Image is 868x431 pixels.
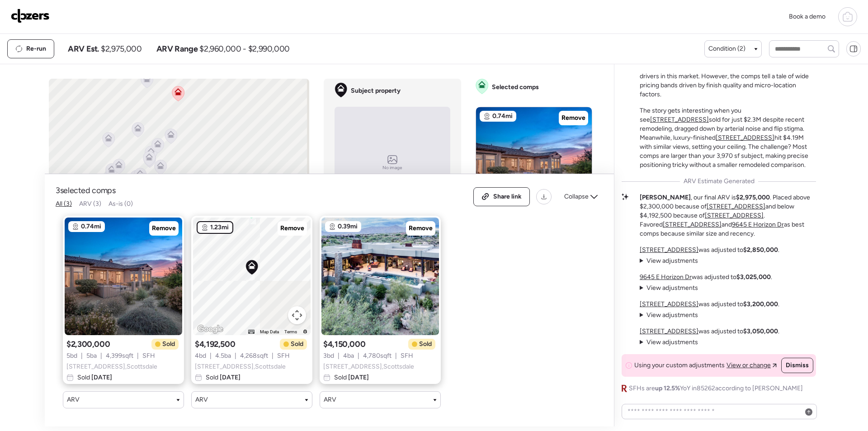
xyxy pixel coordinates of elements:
span: Sold [206,373,241,382]
span: Sold [162,340,175,349]
a: [STREET_ADDRESS] [707,203,765,210]
span: [STREET_ADDRESS] , Scottsdale [323,362,414,371]
p: was adjusted to . [640,327,779,336]
span: $2,960,000 - $2,990,000 [199,43,290,54]
span: Sold [334,373,369,382]
a: 9645 E Horizon Dr [732,221,784,228]
span: SFH [401,351,413,360]
p: Your subject property sits on a prime lot with unobstructed mountain views and backs to natural d... [640,54,816,99]
span: ARV Est. [68,43,99,54]
span: Remove [152,224,176,233]
strong: $2,850,000 [743,246,778,254]
span: 4 ba [343,351,354,360]
span: 5 ba [86,351,97,360]
span: View adjustments [646,257,698,265]
summary: View adjustments [640,338,698,347]
span: 1.23mi [210,223,229,232]
span: 4,780 sqft [363,351,392,360]
span: Subject property [351,86,401,95]
span: | [358,351,359,360]
a: [STREET_ADDRESS] [650,116,709,123]
span: Using your custom adjustments [634,361,725,370]
span: up 12.5% [655,384,680,392]
span: Selected comps [492,83,539,92]
a: 9645 E Horizon Dr [640,273,692,281]
span: SFH [277,351,290,360]
span: | [338,351,340,360]
span: ARV [324,395,336,404]
strong: [PERSON_NAME] [640,194,691,201]
span: | [272,351,274,360]
a: Terms (opens in new tab) [284,329,297,334]
span: | [395,351,397,360]
span: Remove [280,224,304,233]
p: , our final ARV is . Placed above $2,300,000 because of and below $4,192,500 because of . Favored... [640,193,816,238]
span: $4,150,000 [323,339,365,350]
span: [STREET_ADDRESS] , Scottsdale [66,362,157,371]
span: $2,300,000 [66,339,110,350]
span: | [235,351,236,360]
a: [STREET_ADDRESS] [705,212,764,219]
span: View adjustments [646,311,698,319]
a: [STREET_ADDRESS] [640,300,698,308]
span: | [81,351,83,360]
p: was adjusted to . [640,246,779,255]
div: 40575 N 109th Pl, Scottsdale, AZ 85262, USA [249,217,256,224]
span: Dismiss [786,361,809,370]
span: Remove [409,224,433,233]
span: $4,192,500 [195,339,235,350]
span: Book a demo [789,13,826,20]
p: was adjusted to . [640,273,772,282]
span: [DATE] [218,374,241,381]
span: No image [382,164,402,171]
button: Keyboard shortcuts [248,329,255,335]
span: ARV Range [156,43,198,54]
span: ARV [195,395,208,404]
u: [STREET_ADDRESS] [640,327,698,335]
button: Map Data [260,329,279,335]
span: 3 bd [323,351,334,360]
span: [STREET_ADDRESS] , Scottsdale [195,362,286,371]
span: View adjustments [646,338,698,346]
a: [STREET_ADDRESS] [663,221,722,228]
a: [STREET_ADDRESS] [716,134,774,142]
span: ARV Estimate Generated [684,177,755,186]
a: View or change [726,361,777,370]
p: The story gets interesting when you see sold for just $2.3M despite recent remodeling, dragged do... [640,106,816,170]
span: 4 bd [195,351,206,360]
span: 0.74mi [492,112,513,121]
span: All (3) [56,200,72,208]
span: 4,399 sqft [106,351,133,360]
span: 4.5 ba [215,351,231,360]
span: [DATE] [90,374,112,381]
a: [STREET_ADDRESS] [640,246,698,254]
span: | [137,351,139,360]
strong: $3,200,000 [743,300,778,308]
span: Sold [419,340,432,349]
span: ARV [67,395,80,404]
p: was adjusted to . [640,300,779,309]
span: Condition (2) [708,44,745,53]
span: [DATE] [347,374,369,381]
button: Map camera controls [288,306,306,324]
strong: $3,050,000 [743,327,778,335]
span: Remove [561,114,585,123]
span: SFH [142,351,155,360]
span: View or change [726,361,771,370]
span: 0.39mi [338,222,358,231]
span: Sold [77,373,112,382]
span: SFHs are YoY in 85262 according to [PERSON_NAME] [629,384,803,393]
span: 0.74mi [81,222,101,231]
strong: $3,025,000 [736,273,771,281]
span: Sold [291,340,303,349]
span: Share link [493,192,522,201]
span: Re-run [26,44,46,53]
